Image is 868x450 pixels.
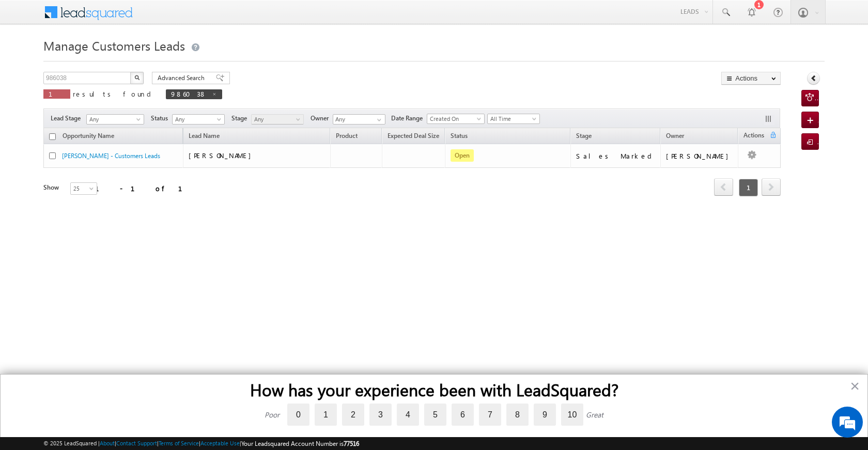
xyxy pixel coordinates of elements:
span: All Time [488,114,537,123]
span: 77516 [344,440,359,447]
button: Close [850,378,860,394]
span: Date Range [391,114,427,123]
label: 6 [452,404,474,426]
span: Open [451,149,474,162]
div: Show [43,183,62,192]
span: Owner [311,114,333,123]
span: Any [252,115,301,124]
span: Manage Customers Leads [43,37,185,54]
a: [PERSON_NAME] - Customers Leads [62,152,160,160]
a: Status [445,130,473,144]
a: Acceptable Use [200,440,240,446]
span: results found [73,89,155,98]
a: Terms of Service [159,440,199,446]
a: About [100,440,115,446]
span: Lead Stage [51,114,85,123]
div: Sales Marked [576,151,656,161]
span: Advanced Search [158,73,208,83]
span: © 2025 LeadSquared | | | | | [43,439,359,448]
a: Show All Items [371,115,384,125]
span: 986038 [171,89,207,98]
div: 1 - 1 of 1 [95,182,195,194]
label: 0 [287,404,309,426]
label: 8 [506,404,529,426]
a: Contact Support [116,440,157,446]
span: Any [87,115,141,124]
span: 1 [739,179,758,196]
span: prev [714,178,733,196]
div: [PERSON_NAME] [666,151,734,161]
span: Actions [738,130,769,143]
span: Product [336,132,358,139]
div: Poor [265,410,280,420]
span: Expected Deal Size [388,132,439,139]
span: Any [173,115,222,124]
h2: How has your experience been with LeadSquared? [21,380,847,399]
div: Great [586,410,603,420]
span: Stage [576,132,592,139]
span: Your Leadsquared Account Number is [241,440,359,447]
label: 5 [424,404,446,426]
span: Created On [427,114,481,123]
span: Lead Name [183,130,225,144]
span: [PERSON_NAME] [189,151,256,160]
img: Search [134,75,139,80]
input: Type to Search [333,114,385,125]
span: 25 [71,184,98,193]
button: Actions [721,72,781,85]
label: 1 [315,404,337,426]
span: next [762,178,781,196]
span: 1 [49,89,65,98]
span: Owner [666,132,684,139]
span: Status [151,114,172,123]
label: 4 [397,404,419,426]
label: 9 [534,404,556,426]
input: Check all records [49,133,56,140]
span: Opportunity Name [63,132,114,139]
label: 2 [342,404,364,426]
label: 10 [561,404,583,426]
label: 7 [479,404,501,426]
span: Stage [231,114,251,123]
label: 3 [369,404,392,426]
